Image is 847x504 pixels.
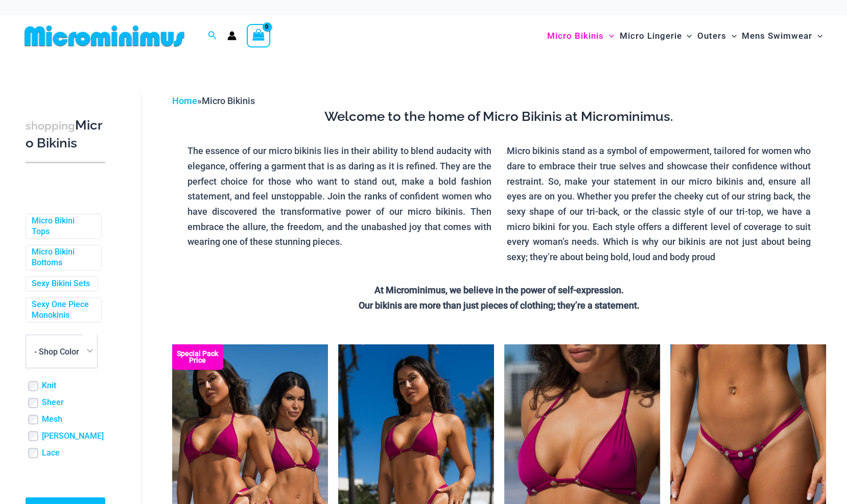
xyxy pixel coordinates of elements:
span: shopping [26,119,75,132]
a: Sexy Bikini Sets [32,279,90,289]
a: Sheer [42,397,64,408]
span: Micro Lingerie [619,23,681,49]
a: Knit [42,381,56,391]
strong: At Microminimus, we believe in the power of self-expression. [374,285,624,295]
nav: Site Navigation [543,19,827,53]
a: Mens SwimwearMenu ToggleMenu Toggle [739,20,825,52]
span: Micro Bikinis [202,95,255,106]
span: - Shop Color [34,347,79,357]
span: Mens Swimwear [742,23,812,49]
span: - Shop Color [26,335,98,368]
b: Special Pack Price [172,350,223,364]
span: Micro Bikinis [547,23,604,49]
p: The essence of our micro bikinis lies in their ability to blend audacity with elegance, offering ... [187,143,491,249]
h3: Welcome to the home of Micro Bikinis at Microminimus. [180,108,818,125]
a: Lace [42,448,60,459]
p: Micro bikinis stand as a symbol of empowerment, tailored for women who dare to embrace their true... [507,143,811,265]
span: Menu Toggle [812,23,822,49]
a: Mesh [42,414,62,425]
a: [PERSON_NAME] [42,431,104,442]
a: Home [172,95,197,106]
a: Account icon link [227,31,237,40]
a: Sexy One Piece Monokinis [32,299,93,321]
span: Menu Toggle [726,23,737,49]
a: Search icon link [208,30,217,42]
span: - Shop Color [26,335,97,368]
a: Micro Bikini Bottoms [32,247,93,268]
a: Micro Bikini Tops [32,216,93,237]
strong: Our bikinis are more than just pieces of clothing; they’re a statement. [359,300,640,311]
img: MM SHOP LOGO FLAT [20,24,189,47]
span: » [172,95,255,106]
span: Menu Toggle [604,23,614,49]
h3: Micro Bikinis [26,117,105,152]
a: Micro BikinisMenu ToggleMenu Toggle [545,20,617,52]
a: Micro LingerieMenu ToggleMenu Toggle [617,20,694,52]
span: Menu Toggle [681,23,692,49]
span: Outers [697,23,726,49]
a: OutersMenu ToggleMenu Toggle [695,20,739,52]
a: View Shopping Cart, empty [247,24,270,47]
